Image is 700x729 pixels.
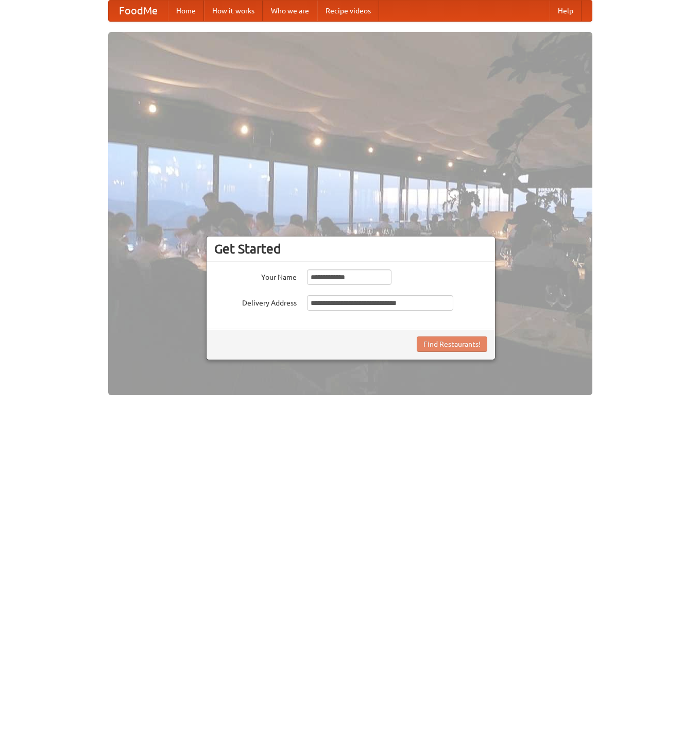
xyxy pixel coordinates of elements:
[263,1,317,21] a: Who we are
[214,295,297,308] label: Delivery Address
[317,1,379,21] a: Recipe videos
[204,1,263,21] a: How it works
[168,1,204,21] a: Home
[214,241,487,257] h3: Get Started
[417,336,487,352] button: Find Restaurants!
[550,1,582,21] a: Help
[109,1,168,21] a: FoodMe
[214,269,297,282] label: Your Name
